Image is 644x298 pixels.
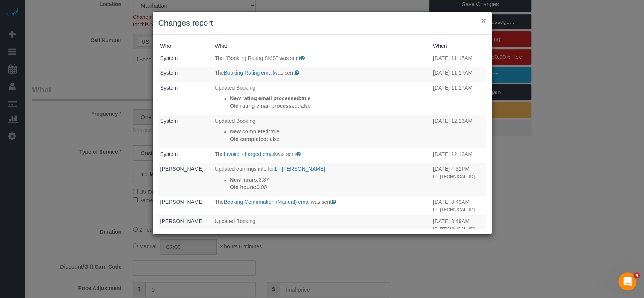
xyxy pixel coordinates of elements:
td: Who [158,67,213,82]
span: was sent [275,151,296,157]
strong: New hours: [230,177,258,183]
td: When [431,148,486,163]
a: [PERSON_NAME] [160,199,204,205]
sui-modal: Changes report [153,12,492,234]
a: System [160,55,178,61]
td: Who [158,115,213,148]
span: 4 [634,272,640,278]
strong: New completed: [230,128,270,134]
span: The [215,199,224,205]
p: 0.00 [230,183,429,191]
small: IP: [TECHNICAL_ID] [433,174,475,179]
td: When [431,82,486,115]
td: When [431,67,486,82]
span: Updated Booking [215,118,255,124]
td: What [213,196,431,215]
p: [DATE] 8:49AM [230,228,429,236]
td: What [213,148,431,163]
a: [PERSON_NAME] [160,166,204,172]
p: true [230,95,429,102]
small: IP: [TECHNICAL_ID] [433,207,475,212]
a: System [160,118,178,124]
p: false [230,102,429,110]
td: Who [158,215,213,249]
strong: Old completed: [230,136,268,142]
p: 3.37 [230,176,429,183]
td: What [213,215,431,249]
th: When [431,40,486,52]
small: IP: [TECHNICAL_ID] [433,226,475,232]
p: false [230,135,429,143]
a: [PERSON_NAME] [160,218,204,224]
span: Updated Booking [215,85,255,91]
th: What [213,40,431,52]
a: Booking Rating email [224,70,274,76]
span: The "Booking Rating SMS" was sent [215,55,300,61]
span: Updated earnings info for [215,166,274,172]
a: System [160,151,178,157]
p: true [230,128,429,135]
span: Updated Booking [215,218,255,224]
span: was sent [311,199,332,205]
th: Who [158,40,213,52]
td: What [213,163,431,196]
td: Who [158,82,213,115]
td: When [431,52,486,67]
a: Booking Confirmation (Manual) email [224,199,310,205]
span: was sent [274,70,295,76]
strong: New rating email processed: [230,95,301,101]
td: Who [158,163,213,196]
iframe: Intercom live chat [618,272,636,290]
td: Who [158,52,213,67]
td: What [213,115,431,148]
td: When [431,196,486,215]
strong: Old rating email processed: [230,103,299,109]
a: System [160,85,178,91]
td: When [431,163,486,196]
span: The [215,151,224,157]
a: Invoice charged email [224,151,275,157]
td: Who [158,196,213,215]
td: When [431,115,486,148]
td: Who [158,148,213,163]
td: What [213,52,431,67]
strong: Old hours: [230,184,257,190]
a: System [160,70,178,76]
td: When [431,215,486,249]
td: What [213,67,431,82]
button: × [481,17,486,24]
span: The [215,70,224,76]
h3: Changes report [158,17,486,29]
a: 1 - [PERSON_NAME] [274,166,325,172]
td: What [213,82,431,115]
